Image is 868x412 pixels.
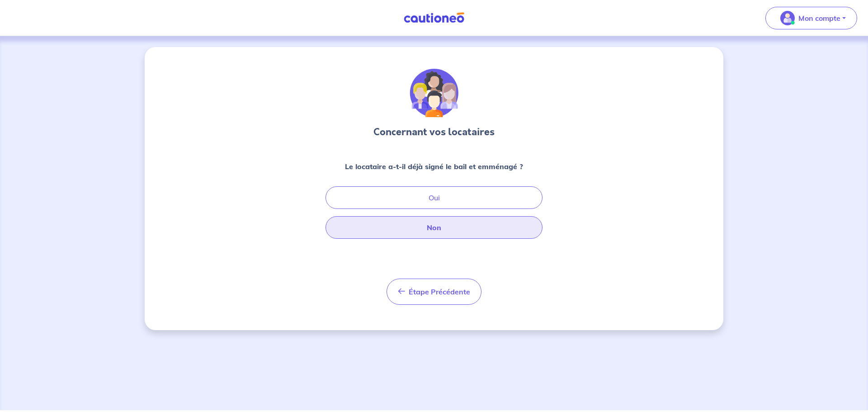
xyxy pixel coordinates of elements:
[765,7,857,29] button: illu_account_valid_menu.svgMon compte
[373,125,495,139] h3: Concernant vos locataires
[410,69,458,118] img: illu_tenants.svg
[780,11,795,25] img: illu_account_valid_menu.svg
[325,186,542,209] button: Oui
[400,12,468,24] img: Cautioneo
[345,162,523,171] strong: Le locataire a-t-il déjà signé le bail et emménagé ?
[387,279,481,305] button: Étape Précédente
[798,13,840,24] p: Mon compte
[409,287,470,296] span: Étape Précédente
[325,216,542,239] button: Non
